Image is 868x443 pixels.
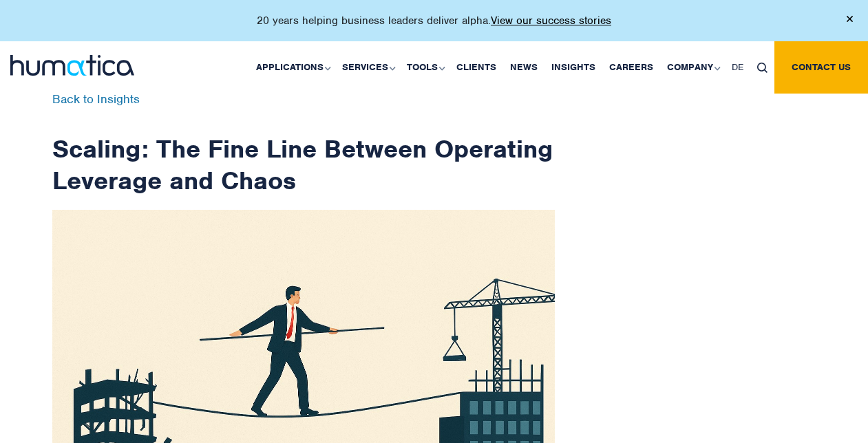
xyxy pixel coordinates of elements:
h1: Scaling: The Fine Line Between Operating Leverage and Chaos [52,94,555,196]
a: Services [335,41,400,94]
a: Insights [544,41,602,94]
a: DE [725,41,750,94]
img: search_icon [757,63,768,73]
a: Careers [602,41,660,94]
span: DE [732,61,743,73]
a: Back to Insights [52,91,140,107]
a: Applications [249,41,335,94]
a: Contact us [774,41,868,94]
img: logo [10,55,134,76]
p: 20 years helping business leaders deliver alpha. [257,14,611,28]
a: News [503,41,544,94]
a: Clients [449,41,503,94]
a: Company [660,41,725,94]
a: View our success stories [491,14,611,28]
a: Tools [400,41,449,94]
